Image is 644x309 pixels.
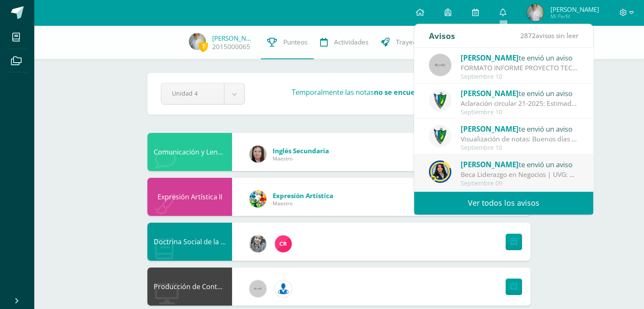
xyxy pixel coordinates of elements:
div: te envió un aviso [461,88,578,99]
span: Maestro [273,155,329,162]
span: 7 [199,41,208,52]
img: 60x60 [249,280,266,297]
span: 2872 [520,31,536,40]
div: Septiembre 10 [461,73,578,80]
img: 159e24a6ecedfdf8f489544946a573f0.png [249,190,266,207]
div: te envió un aviso [461,52,578,63]
span: [PERSON_NAME] [461,88,519,98]
span: Punteos [283,38,307,47]
span: [PERSON_NAME] [550,5,599,14]
strong: no se encuentran disponibles [374,87,475,97]
img: 60x60 [429,54,451,76]
div: te envió un aviso [461,123,578,134]
div: Septiembre 09 [461,180,578,187]
div: Doctrina Social de la Iglesia [147,223,232,261]
div: FORMATO INFORME PROYECTO TECNOLÓGICO: Alumnos Graduandos: Por este medio se adjunta el formato en... [461,63,578,73]
a: Unidad 4 [161,83,244,104]
div: Aclaración circular 21-2025: Estimados padres y estudiantes, es un gusto saludarlos. Únicamente c... [461,99,578,108]
span: Maestro [273,200,333,207]
img: 866c3f3dc5f3efb798120d7ad13644d9.png [275,235,292,252]
span: [PERSON_NAME] [461,124,519,134]
span: Unidad 4 [172,83,213,103]
div: Septiembre 10 [461,109,578,116]
div: te envió un aviso [461,159,578,170]
span: avisos sin leer [520,31,578,40]
span: Inglés Secundaria [273,146,329,155]
img: cba4c69ace659ae4cf02a5761d9a2473.png [249,235,266,252]
div: Visualización de notas: Buenos días estimados padres y estudiantes, es un gusto saludarlos. Por e... [461,134,578,144]
img: 786230324902ca9f9b65e66d49a23b48.png [189,33,206,50]
div: Beca Liderazgo en Negocios | UVG: Gusto en saludarlos chicos, que estén brillando en su práctica.... [461,170,578,179]
div: Comunicación y Lenguaje L3 Inglés [147,133,232,171]
div: Producción de Contenidos Digitales [147,268,232,306]
a: Trayectoria [375,25,436,59]
span: Mi Perfil [550,13,599,20]
span: Expresión Artística [273,191,333,200]
span: Actividades [334,38,368,47]
img: 9385da7c0ece523bc67fca2554c96817.png [429,160,451,183]
div: Expresión Artística II [147,178,232,216]
a: Actividades [314,25,375,59]
a: 2015000065 [212,42,250,51]
a: [PERSON_NAME] [212,34,254,42]
span: [PERSON_NAME] [461,160,519,169]
span: Trayectoria [396,38,430,47]
img: 9f174a157161b4ddbe12118a61fed988.png [429,125,451,147]
h3: Temporalmente las notas . [292,87,477,97]
a: Punteos [261,25,314,59]
img: 8af0450cf43d44e38c4a1497329761f3.png [249,146,266,163]
div: Avisos [429,24,455,47]
img: 786230324902ca9f9b65e66d49a23b48.png [527,4,544,21]
img: 6ed6846fa57649245178fca9fc9a58dd.png [275,280,292,297]
span: [PERSON_NAME] [461,53,519,63]
div: Septiembre 10 [461,144,578,152]
a: Ver todos los avisos [414,191,593,215]
img: 9f174a157161b4ddbe12118a61fed988.png [429,89,451,112]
